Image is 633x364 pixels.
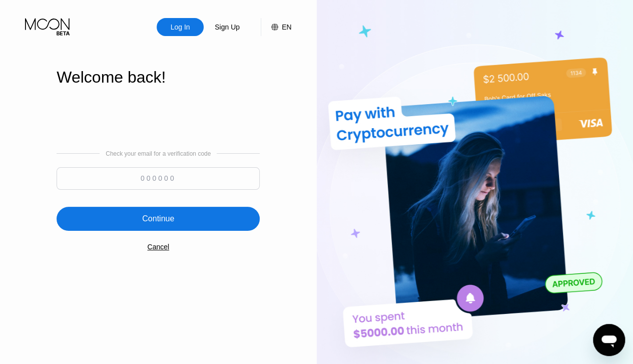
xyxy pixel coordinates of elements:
[170,22,191,32] div: Log In
[204,18,251,36] div: Sign Up
[147,243,169,251] div: Cancel
[57,68,260,87] div: Welcome back!
[57,207,260,231] div: Continue
[157,18,204,36] div: Log In
[214,22,241,32] div: Sign Up
[106,150,211,157] div: Check your email for a verification code
[282,23,291,31] div: EN
[261,18,291,36] div: EN
[142,214,174,224] div: Continue
[593,324,625,356] iframe: Button to launch messaging window
[57,167,260,190] input: 000000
